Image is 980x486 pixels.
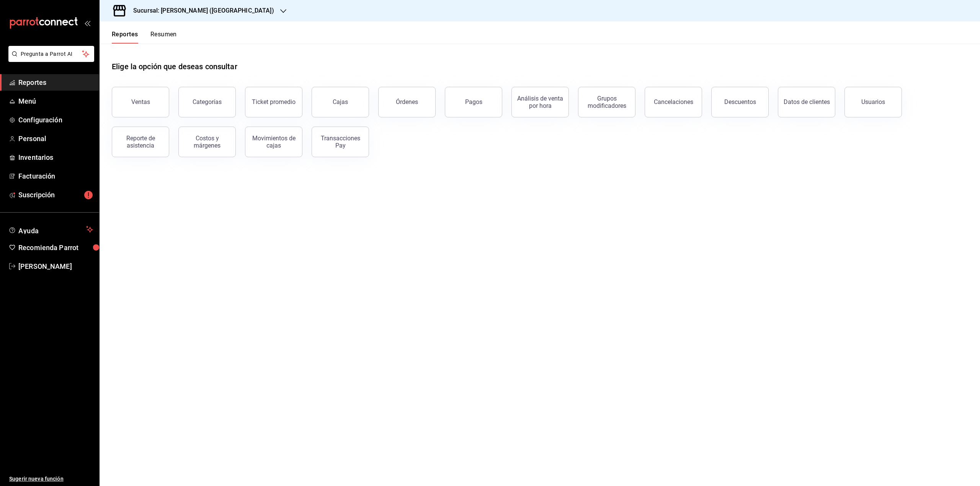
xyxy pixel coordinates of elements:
button: Análisis de venta por hora [511,87,569,117]
span: Menú [18,96,93,106]
button: Costos y márgenes [178,127,236,157]
h3: Sucursal: [PERSON_NAME] ([GEOGRAPHIC_DATA]) [127,6,274,15]
div: Grupos modificadores [583,95,630,109]
div: Ventas [131,98,150,106]
span: Reportes [18,77,93,88]
div: Transacciones Pay [317,135,364,149]
span: [PERSON_NAME] [18,261,93,271]
button: Categorías [178,87,236,117]
span: Inventarios [18,152,93,163]
div: Pagos [465,98,482,106]
a: Pregunta a Parrot AI [5,55,94,63]
button: open_drawer_menu [84,20,90,26]
a: Cajas [312,87,369,117]
button: Órdenes [378,87,436,117]
span: Facturación [18,171,93,181]
div: Órdenes [396,98,418,106]
button: Cancelaciones [645,87,702,117]
button: Transacciones Pay [312,127,369,157]
div: Datos de clientes [784,98,830,106]
div: Movimientos de cajas [250,135,297,149]
div: Usuarios [861,98,885,106]
div: Cancelaciones [654,98,693,106]
div: Ticket promedio [252,98,296,106]
h1: Elige la opción que deseas consultar [112,61,237,72]
button: Pagos [445,87,502,117]
button: Reporte de asistencia [112,127,169,157]
span: Suscripción [18,190,93,200]
span: Configuración [18,115,93,125]
button: Reportes [112,31,138,44]
span: Ayuda [18,225,83,234]
span: Sugerir nueva función [9,475,93,483]
div: Categorías [193,98,222,106]
button: Movimientos de cajas [245,127,302,157]
button: Ventas [112,87,169,117]
button: Usuarios [844,87,902,117]
button: Resumen [150,31,177,44]
span: Personal [18,133,93,144]
div: Cajas [333,98,348,107]
button: Ticket promedio [245,87,302,117]
span: Pregunta a Parrot AI [21,50,82,58]
button: Grupos modificadores [578,87,635,117]
button: Datos de clientes [778,87,835,117]
div: Reporte de asistencia [117,135,164,149]
button: Descuentos [711,87,769,117]
div: Descuentos [724,98,756,106]
button: Pregunta a Parrot AI [8,46,94,62]
div: Costos y márgenes [183,135,231,149]
div: Análisis de venta por hora [516,95,564,109]
div: navigation tabs [112,31,177,44]
span: Recomienda Parrot [18,242,93,253]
